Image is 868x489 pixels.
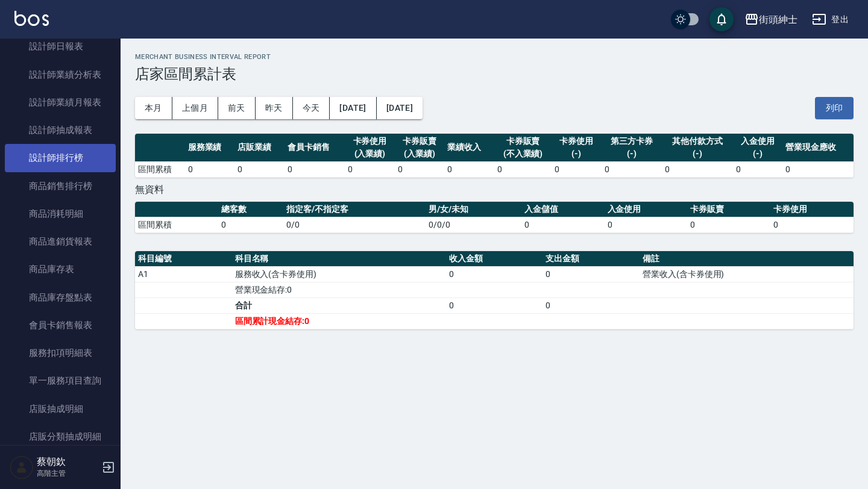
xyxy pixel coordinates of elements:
[815,97,854,119] button: 列印
[348,148,392,160] div: (入業績)
[494,161,552,177] td: 0
[135,251,854,329] table: a dense table
[733,161,783,177] td: 0
[521,202,605,217] th: 入金儲值
[5,255,116,283] a: 商品庫存表
[5,339,116,367] a: 服務扣項明細表
[234,134,285,162] th: 店販業績
[497,148,549,160] div: (不入業績)
[665,148,730,160] div: (-)
[736,135,780,148] div: 入金使用
[5,395,116,423] a: 店販抽成明細
[330,97,376,119] button: [DATE]
[218,97,256,119] button: 前天
[135,97,172,119] button: 本月
[135,217,218,232] td: 區間累積
[232,266,446,282] td: 服務收入(含卡券使用)
[5,89,116,116] a: 設計師業績月報表
[232,297,446,313] td: 合計
[185,134,235,162] th: 服務業績
[218,202,284,217] th: 總客數
[234,161,285,177] td: 0
[395,161,445,177] td: 0
[398,148,442,160] div: (入業績)
[135,53,854,61] h2: Merchant Business Interval Report
[782,161,854,177] td: 0
[782,134,854,162] th: 營業現金應收
[740,7,802,32] button: 街頭紳士
[218,217,284,232] td: 0
[770,202,854,217] th: 卡券使用
[602,161,662,177] td: 0
[232,251,446,267] th: 科目名稱
[5,423,116,450] a: 店販分類抽成明細
[256,97,293,119] button: 昨天
[232,313,446,329] td: 區間累計現金結存:0
[605,202,688,217] th: 入金使用
[5,116,116,144] a: 設計師抽成報表
[5,284,116,311] a: 商品庫存盤點表
[285,161,345,177] td: 0
[283,202,426,217] th: 指定客/不指定客
[348,135,392,148] div: 卡券使用
[5,200,116,228] a: 商品消耗明細
[37,468,98,479] p: 高階主管
[555,148,599,160] div: (-)
[542,251,640,267] th: 支出金額
[345,161,395,177] td: 0
[285,134,345,162] th: 會員卡銷售
[135,66,854,83] h3: 店家區間累計表
[283,217,426,232] td: 0/0
[665,135,730,148] div: 其他付款方式
[5,228,116,255] a: 商品進銷貨報表
[10,455,34,479] img: Person
[135,161,185,177] td: 區間累積
[521,217,605,232] td: 0
[135,184,854,196] div: 無資料
[135,134,854,178] table: a dense table
[5,367,116,394] a: 單一服務項目查詢
[172,97,218,119] button: 上個月
[605,217,688,232] td: 0
[185,161,235,177] td: 0
[135,202,854,233] table: a dense table
[398,135,442,148] div: 卡券販賣
[770,217,854,232] td: 0
[759,12,797,27] div: 街頭紳士
[446,251,543,267] th: 收入金額
[444,161,494,177] td: 0
[687,217,770,232] td: 0
[555,135,599,148] div: 卡券使用
[14,11,49,26] img: Logo
[5,61,116,89] a: 設計師業績分析表
[662,161,733,177] td: 0
[377,97,423,119] button: [DATE]
[605,135,659,148] div: 第三方卡券
[640,266,854,282] td: 營業收入(含卡券使用)
[709,7,734,31] button: save
[293,97,330,119] button: 今天
[426,202,521,217] th: 男/女/未知
[426,217,521,232] td: 0/0/0
[232,282,446,297] td: 營業現金結存:0
[446,297,543,313] td: 0
[135,251,232,267] th: 科目編號
[497,135,549,148] div: 卡券販賣
[5,144,116,172] a: 設計師排行榜
[37,456,98,468] h5: 蔡朝欽
[552,161,602,177] td: 0
[5,172,116,200] a: 商品銷售排行榜
[542,297,640,313] td: 0
[640,251,854,267] th: 備註
[446,266,543,282] td: 0
[135,266,232,282] td: A1
[5,311,116,339] a: 會員卡銷售報表
[807,8,854,31] button: 登出
[444,134,494,162] th: 業績收入
[687,202,770,217] th: 卡券販賣
[542,266,640,282] td: 0
[736,148,780,160] div: (-)
[605,148,659,160] div: (-)
[5,33,116,60] a: 設計師日報表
